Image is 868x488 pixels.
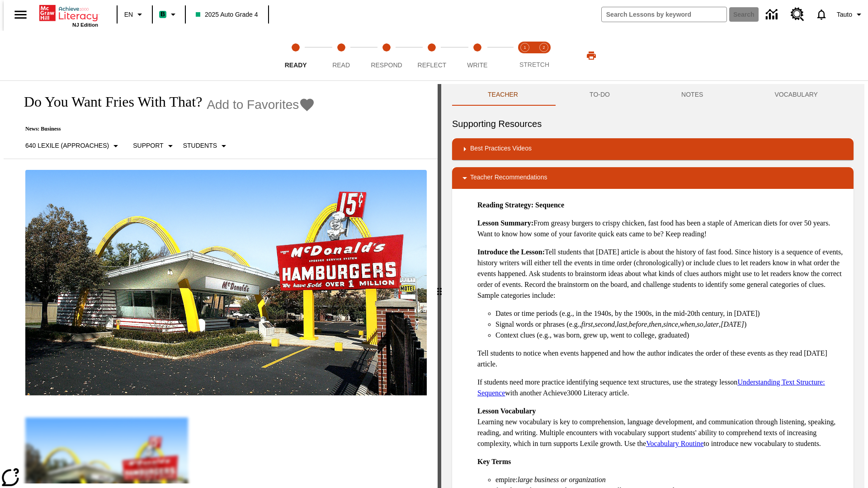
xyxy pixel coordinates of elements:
span: EN [124,10,133,19]
button: Stretch Respond step 2 of 2 [531,31,557,80]
div: Instructional Panel Tabs [452,84,854,106]
span: Respond [371,61,402,69]
a: Understanding Text Structure: Sequence [477,378,825,397]
span: STRETCH [519,61,549,68]
button: Ready step 1 of 5 [269,31,322,80]
strong: Lesson Vocabulary [477,407,536,415]
p: Support [133,141,163,150]
strong: Sequence [535,201,564,209]
strong: Lesson Summary: [477,219,533,227]
div: activity [441,84,864,488]
em: second [595,320,615,328]
span: Reflect [418,61,447,69]
span: Ready [285,61,307,69]
em: large business or organization [518,476,606,483]
span: 2025 Auto Grade 4 [196,10,258,19]
text: 1 [524,45,526,50]
em: last [617,320,627,328]
span: B [160,9,165,20]
text: 2 [542,45,545,50]
em: when [680,320,695,328]
p: Teacher Recommendations [470,173,547,183]
span: NJ Edition [72,22,98,28]
span: Write [467,61,487,69]
a: Data Center [760,2,785,27]
li: Context clues (e.g., was born, grew up, went to college, graduated) [495,330,846,341]
img: One of the first McDonald's stores, with the iconic red sign and golden arches. [25,170,427,396]
li: Signal words or phrases (e.g., , , , , , , , , , ) [495,319,846,330]
button: Respond step 3 of 5 [360,31,413,80]
p: Tell students to notice when events happened and how the author indicates the order of these even... [477,348,846,370]
span: Read [332,61,350,69]
button: Read step 2 of 5 [315,31,367,80]
h1: Do You Want Fries With That? [14,94,202,110]
div: reading [4,84,438,483]
button: Scaffolds, Support [129,138,179,154]
button: TO-DO [554,84,646,106]
button: Add to Favorites - Do You Want Fries With That? [207,97,315,113]
li: Dates or time periods (e.g., in the 1940s, by the 1900s, in the mid-20th century, in [DATE]) [495,308,846,319]
div: Teacher Recommendations [452,167,854,189]
p: Students [183,141,217,150]
em: before [629,320,647,328]
button: Open side menu [7,1,34,28]
li: empire: [495,474,846,485]
button: Select Lexile, 640 Lexile (Approaches) [22,138,125,154]
p: Tell students that [DATE] article is about the history of fast food. Since history is a sequence ... [477,247,846,301]
a: Vocabulary Routine [646,440,703,447]
p: News: Business [14,126,315,132]
strong: Reading Strategy: [477,201,533,209]
h6: Supporting Resources [452,117,854,131]
span: Add to Favorites [207,98,299,112]
p: Best Practices Videos [470,144,532,155]
a: Notifications [810,3,833,26]
input: search field [602,7,726,22]
button: Profile/Settings [833,6,868,23]
p: 640 Lexile (Approaches) [25,141,109,150]
p: If students need more practice identifying sequence text structures, use the strategy lesson with... [477,377,846,399]
p: From greasy burgers to crispy chicken, fast food has been a staple of American diets for over 50 ... [477,218,846,239]
strong: Key Terms [477,458,511,465]
button: Write step 5 of 5 [451,31,504,80]
em: [DATE] [721,320,744,328]
button: Language: EN, Select a language [120,6,149,23]
a: Resource Center, Will open in new tab [785,2,810,27]
button: Teacher [452,84,554,106]
button: Stretch Read step 1 of 2 [512,31,538,80]
p: Learning new vocabulary is key to comprehension, language development, and communication through ... [477,406,846,449]
button: Reflect step 4 of 5 [406,31,458,80]
em: since [663,320,678,328]
div: Press Enter or Spacebar and then press right and left arrow keys to move the slider [438,84,441,488]
button: Print [577,47,606,64]
span: Tauto [837,10,852,19]
em: then [649,320,661,328]
button: NOTES [646,84,739,106]
button: Boost Class color is mint green. Change class color [156,6,182,23]
div: Home [39,3,98,28]
em: first [581,320,593,328]
em: later [705,320,719,328]
strong: Introduce the Lesson: [477,248,545,256]
button: VOCABULARY [739,84,854,106]
button: Select Student [179,138,233,154]
div: Best Practices Videos [452,138,854,160]
em: so [697,320,703,328]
